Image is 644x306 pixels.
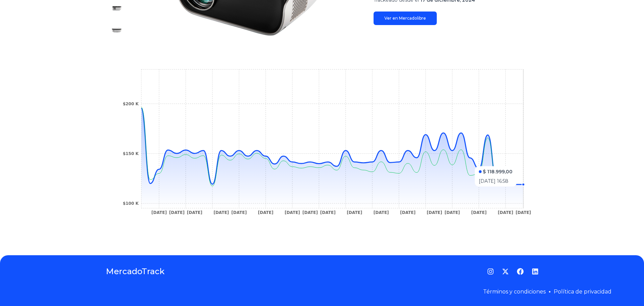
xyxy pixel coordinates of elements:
tspan: $200 K [123,102,139,106]
tspan: [DATE] [400,210,415,215]
tspan: [DATE] [516,210,531,215]
tspan: [DATE] [373,210,389,215]
tspan: [DATE] [151,210,167,215]
tspan: $150 K [123,151,139,156]
a: Ver en Mercadolibre [374,12,437,25]
tspan: [DATE] [213,210,229,215]
tspan: [DATE] [320,210,336,215]
tspan: [DATE] [471,210,486,215]
tspan: [DATE] [302,210,318,215]
a: Política de privacidad [554,288,612,295]
a: Twitter [502,268,509,275]
tspan: [DATE] [258,210,273,215]
img: Proyector mini Gadnic Proyectores Unique 2500lm blanco y negro 220V [111,24,122,35]
tspan: [DATE] [187,210,202,215]
tspan: [DATE] [284,210,300,215]
a: Términos y condiciones [483,288,546,295]
tspan: $100 K [123,201,139,206]
img: Proyector mini Gadnic Proyectores Unique 2500lm blanco y negro 220V [111,3,122,14]
tspan: [DATE] [347,210,362,215]
tspan: [DATE] [444,210,460,215]
a: Instagram [487,268,494,275]
tspan: [DATE] [169,210,185,215]
a: LinkedIn [532,268,539,275]
tspan: [DATE] [231,210,247,215]
tspan: [DATE] [498,210,513,215]
a: Facebook [517,268,524,275]
tspan: [DATE] [427,210,442,215]
a: MercadoTrack [106,266,165,277]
